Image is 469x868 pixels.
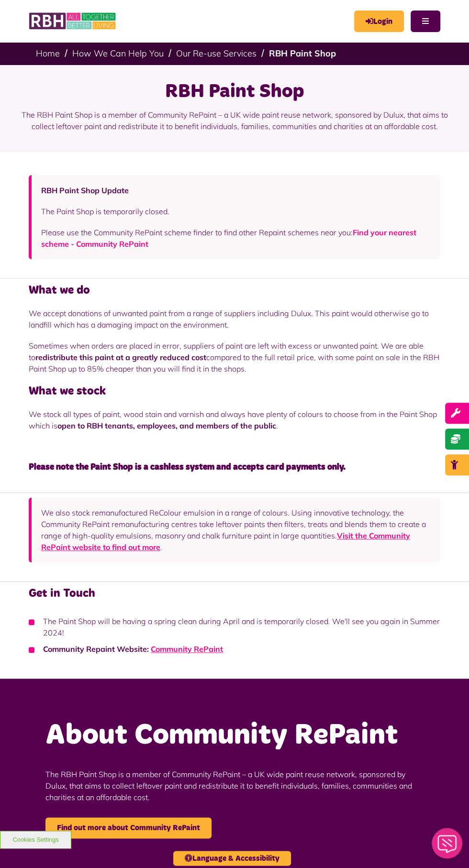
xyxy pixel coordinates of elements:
button: Language & Accessibility [173,851,291,866]
a: Home [36,48,60,59]
iframe: Netcall Web Assistant for live chat [426,825,469,868]
p: Sometimes when orders are placed in error, suppliers of paint are left with excess or unwanted pa... [29,340,440,374]
strong: Community Repaint Website: [43,644,149,654]
strong: open to RBH tenants, employees, and members of the public [57,421,276,430]
p: The RBH Paint Shop is a member of Community RePaint – a UK wide paint reuse network, sponsored by... [12,104,457,137]
h3: What we do [29,283,440,298]
a: Find out more about Community RePaint - open in a new tab [45,817,212,838]
a: Our Re-use Services [176,48,257,59]
h3: Get in Touch [29,586,440,601]
a: MyRBH [354,11,404,32]
h2: About Community RePaint [45,717,424,754]
a: Visit the Community RePaint website to find out more - open in a new tab [41,531,410,552]
h3: What we stock [29,384,440,399]
p: We stock all types of paint, wood stain and varnish and always have plenty of colours to choose f... [29,408,440,431]
strong: RBH Paint Shop Update [41,186,129,195]
h1: RBH Paint Shop [12,79,457,104]
span: The Paint Shop will be having a spring clean during April and is temporarily closed. We'll see yo... [43,616,440,637]
p: We accept donations of unwanted paint from a range of suppliers including Dulux. This paint would... [29,308,440,330]
a: How We Can Help You [72,48,164,59]
a: Community RePaint [151,644,223,654]
p: Please use the Community RePaint scheme finder to find other Repaint schemes near you: [41,227,431,250]
strong: redistribute this paint at a greatly reduced cost [35,352,206,362]
a: RBH Paint Shop [269,48,336,59]
button: Navigation [411,11,440,32]
p: We also stock remanufactured ReColour emulsion in a range of colours. Using innovative technology... [41,507,431,553]
p: The Paint Shop is temporarily closed. [41,206,431,217]
strong: Please note the Paint Shop is a cashless system and accepts card payments only. [29,463,346,472]
img: RBH [29,10,117,33]
p: The RBH Paint Shop is a member of Community RePaint – a UK wide paint reuse network, sponsored by... [45,769,424,803]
